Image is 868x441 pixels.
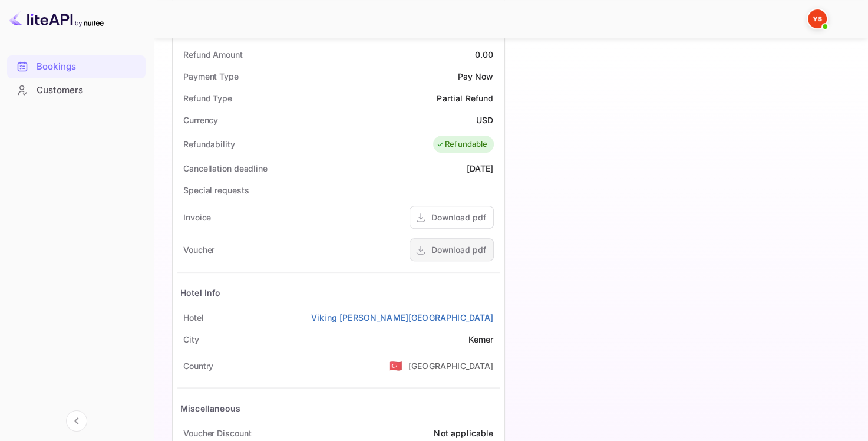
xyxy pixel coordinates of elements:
[183,92,232,104] div: Refund Type
[7,79,146,102] div: Customers
[183,427,251,439] div: Voucher Discount
[183,360,213,372] div: Country
[183,333,199,345] div: City
[476,114,493,126] div: USD
[183,243,214,256] div: Voucher
[9,9,104,28] img: LiteAPI logo
[7,55,146,78] div: Bookings
[436,139,488,150] div: Refundable
[475,48,494,61] div: 0.00
[183,114,218,126] div: Currency
[431,243,486,256] div: Download pdf
[183,184,249,196] div: Special requests
[7,79,146,101] a: Customers
[408,360,494,372] div: [GEOGRAPHIC_DATA]
[7,55,146,77] a: Bookings
[183,162,268,175] div: Cancellation deadline
[183,70,239,83] div: Payment Type
[467,162,494,175] div: [DATE]
[434,427,493,439] div: Not applicable
[457,70,493,83] div: Pay Now
[66,410,87,432] button: Collapse navigation
[311,311,494,324] a: Viking [PERSON_NAME][GEOGRAPHIC_DATA]
[389,355,402,376] span: United States
[183,311,204,324] div: Hotel
[180,287,221,299] div: Hotel Info
[37,60,140,74] div: Bookings
[437,92,493,104] div: Partial Refund
[180,402,240,414] div: Miscellaneous
[431,211,486,223] div: Download pdf
[183,48,243,61] div: Refund Amount
[468,333,494,345] div: Kemer
[37,84,140,97] div: Customers
[183,211,211,223] div: Invoice
[183,138,235,150] div: Refundability
[808,9,827,28] img: Yandex Support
